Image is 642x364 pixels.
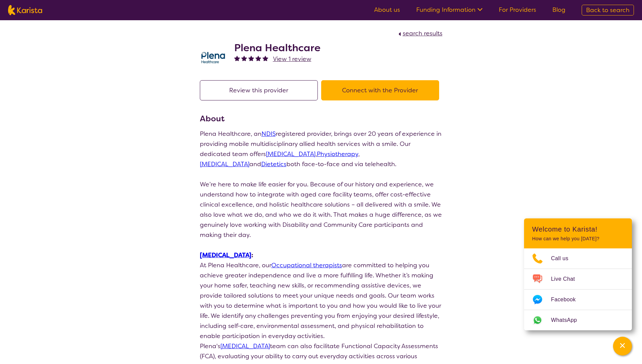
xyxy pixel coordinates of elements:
button: Channel Menu [613,337,632,356]
a: Funding Information [416,6,483,14]
a: Occupational therapists [271,261,342,269]
p: At Plena Healthcare, our are committed to helping you achieve greater independence and live a mor... [200,260,442,341]
img: Karista logo [8,5,42,15]
a: [MEDICAL_DATA] [200,160,249,168]
span: Facebook [551,295,584,305]
img: fullstar [263,55,268,61]
h2: Welcome to Karista! [532,225,624,233]
a: Connect with the Provider [321,86,442,94]
span: Live Chat [551,274,583,284]
img: fullstar [248,55,254,61]
p: Plena Healthcare, an registered provider, brings over 20 years of experience in providing mobile ... [200,129,442,169]
img: ehd3j50wdk7ycqmad0oe.png [200,43,227,70]
span: Back to search [586,6,630,14]
a: Web link opens in a new tab. [524,310,632,330]
a: [MEDICAL_DATA] [220,342,270,350]
img: fullstar [241,55,247,61]
div: Channel Menu [524,218,632,330]
strong: : [200,251,253,259]
span: Call us [551,253,577,264]
p: How can we help you [DATE]? [532,236,624,242]
a: About us [374,6,400,14]
a: Blog [552,6,565,14]
img: fullstar [234,55,240,61]
h3: About [200,113,442,125]
a: Review this provider [200,86,321,94]
a: View 1 review [273,54,311,64]
h2: Plena Healthcare [234,42,320,54]
p: We’re here to make life easier for you. Because of our history and experience, we understand how ... [200,179,442,240]
ul: Choose channel [524,248,632,330]
a: search results [397,29,442,37]
a: Dietetics [261,160,286,168]
button: Review this provider [200,80,318,100]
button: Connect with the Provider [321,80,439,100]
a: For Providers [499,6,536,14]
a: [MEDICAL_DATA] [266,150,315,158]
a: Physiotherapy [317,150,358,158]
img: fullstar [255,55,261,61]
span: WhatsApp [551,315,585,325]
a: [MEDICAL_DATA] [200,251,251,259]
a: NDIS [262,130,276,138]
span: View 1 review [273,55,311,63]
a: Back to search [582,5,634,16]
span: search results [403,29,442,37]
